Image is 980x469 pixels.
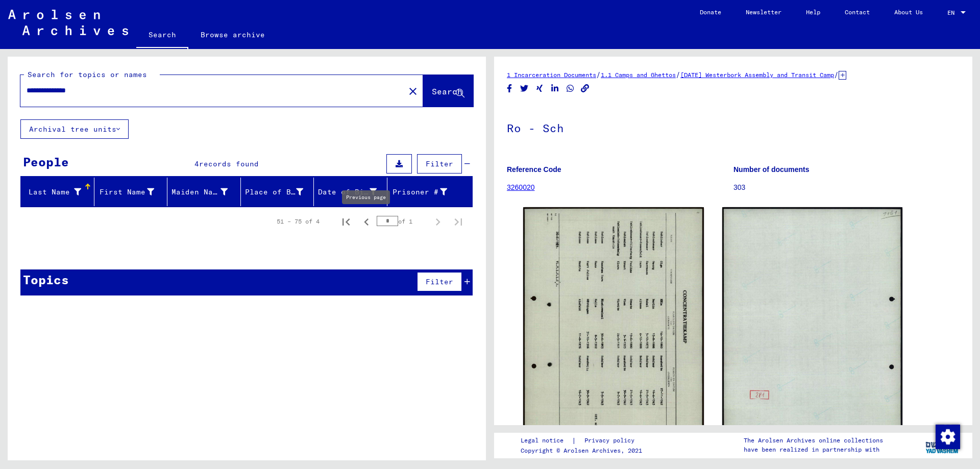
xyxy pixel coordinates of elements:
div: Maiden Name [171,187,228,198]
span: / [676,70,680,79]
img: 002.jpg [722,207,903,459]
span: 4 [194,159,199,168]
button: Filter [417,154,462,174]
a: Privacy policy [576,435,647,446]
a: [DATE] Westerbork Assembly and Transit Camp [680,71,834,79]
p: The Arolsen Archives online collections [744,436,883,445]
mat-header-cell: Prisoner # [387,178,473,206]
button: Share on Xing [534,82,545,95]
div: 51 – 75 of 4 [277,217,320,226]
div: First Name [99,184,167,200]
a: Search [136,22,188,49]
a: 1.1 Camps and Ghettos [601,71,676,79]
button: Last page [448,211,469,232]
button: Filter [417,272,462,291]
div: Last Name [25,184,94,200]
div: Place of Birth [245,187,304,198]
button: Copy link [580,82,591,95]
button: Previous page [356,211,377,232]
b: Number of documents [733,165,810,174]
p: Copyright © Arolsen Archives, 2021 [521,446,647,455]
mat-icon: close [407,85,419,97]
mat-header-cell: Maiden Name [167,178,241,206]
div: Maiden Name [171,184,240,200]
div: People [23,153,69,171]
mat-header-cell: Date of Birth [314,178,387,206]
div: | [521,435,647,446]
button: Share on WhatsApp [565,82,576,95]
button: Next page [428,211,448,232]
img: yv_logo.png [923,432,962,458]
span: Filter [426,159,453,168]
mat-header-cell: First Name [94,178,168,206]
button: Search [423,75,473,107]
a: Browse archive [188,22,277,47]
h1: Ro - Sch [507,105,960,150]
b: Reference Code [507,165,561,174]
div: Last Name [25,187,81,198]
span: / [596,70,601,79]
mat-header-cell: Last Name [21,178,94,206]
p: 303 [733,182,960,193]
span: / [834,70,839,79]
a: Legal notice [521,435,572,446]
div: Topics [23,270,69,289]
button: Share on Twitter [519,82,530,95]
p: have been realized in partnership with [744,445,883,454]
mat-header-cell: Place of Birth [241,178,314,206]
span: records found [199,159,259,168]
img: Arolsen_neg.svg [8,10,128,35]
button: Clear [403,81,423,101]
div: Place of Birth [245,184,316,200]
div: Prisoner # [391,187,448,198]
button: First page [336,211,356,232]
button: Archival tree units [20,119,129,139]
span: Search [432,86,462,96]
div: First Name [99,187,155,198]
mat-label: Search for topics or names [28,70,147,79]
div: Prisoner # [391,184,460,200]
a: 3260020 [507,183,535,191]
img: Zustimmung ändern [936,425,960,449]
a: 1 Incarceration Documents [507,71,596,79]
button: Share on Facebook [504,82,515,95]
div: Date of Birth [318,187,377,198]
span: Filter [426,277,453,286]
div: Date of Birth [318,184,389,200]
button: Share on LinkedIn [550,82,560,95]
mat-select-trigger: EN [947,9,954,16]
img: 001.jpg [523,207,704,458]
div: of 1 [377,216,428,226]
